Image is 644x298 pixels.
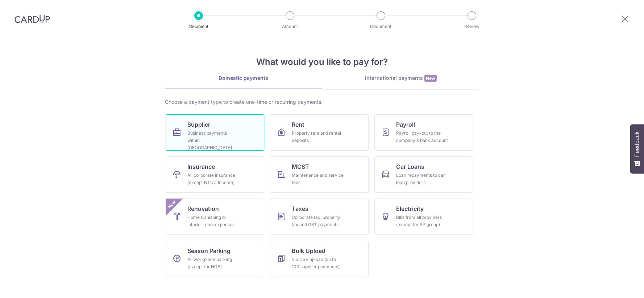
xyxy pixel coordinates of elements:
[172,23,225,30] p: Recipient
[270,156,369,193] a: MCSTMaintenance and service fees
[630,124,644,174] button: Feedback - Show survey
[396,162,424,171] span: Car Loans
[165,74,322,82] div: Domestic payments
[165,98,479,106] div: Choose a payment type to create one-time or recurring payments.
[292,172,344,186] div: Maintenance and service fees
[187,162,215,171] span: Insurance
[187,256,240,270] div: All workplace parking (except for HDB)
[166,241,264,277] a: Season ParkingAll workplace parking (except for HDB)
[187,204,219,213] span: Renovation
[374,156,473,193] a: Car LoansLoan repayments to car loan providers
[187,130,240,151] div: Business payments within [GEOGRAPHIC_DATA]
[292,214,344,228] div: Corporate tax, property tax and GST payments
[187,246,230,255] span: Season Parking
[165,56,479,69] h4: What would you like to pay for?
[270,114,369,151] a: RentProperty rent and rental deposits
[292,130,344,144] div: Property rent and rental deposits
[445,23,499,30] p: Review
[374,199,473,235] a: ElectricityBills from all providers (except for SP group)
[292,256,344,270] div: Via CSV upload (up to 100 supplier payments)
[292,246,325,255] span: Bulk Upload
[187,214,240,228] div: Home furnishing or interior reno-expenses
[270,241,369,277] a: Bulk UploadVia CSV upload (up to 100 supplier payments)
[166,199,178,211] span: New
[396,130,448,144] div: Payroll pay-out to the company's bank account
[396,120,415,129] span: Payroll
[270,199,369,235] a: TaxesCorporate tax, property tax and GST payments
[354,23,408,30] p: Document
[374,114,473,151] a: PayrollPayroll pay-out to the company's bank account
[292,204,308,213] span: Taxes
[396,172,448,186] div: Loan repayments to car loan providers
[292,120,304,129] span: Rent
[598,276,637,294] iframe: Opens a widget where you can find more information
[396,214,448,228] div: Bills from all providers (except for SP group)
[292,162,309,171] span: MCST
[322,74,479,82] div: International payments
[187,120,210,129] span: Supplier
[166,156,264,193] a: InsuranceAll corporate insurance (except NTUC Income)
[396,204,424,213] span: Electricity
[166,114,264,151] a: SupplierBusiness payments within [GEOGRAPHIC_DATA]
[187,172,240,186] div: All corporate insurance (except NTUC Income)
[14,15,50,23] img: CardUp
[166,199,264,235] a: RenovationHome furnishing or interior reno-expensesNew
[263,23,317,30] p: Amount
[424,75,437,82] span: New
[634,131,640,157] span: Feedback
